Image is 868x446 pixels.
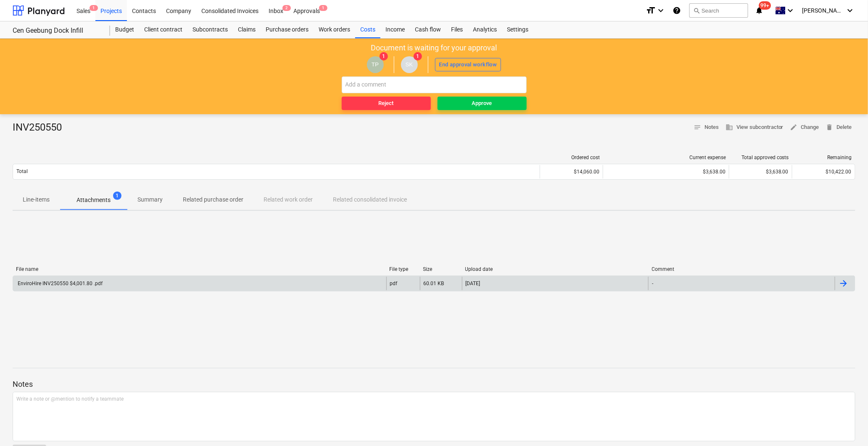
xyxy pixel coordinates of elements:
div: $3,638.00 [607,169,726,175]
div: End approval workflow [439,60,497,70]
span: edit [790,123,798,131]
a: Claims [233,21,261,38]
i: keyboard_arrow_down [656,5,666,16]
iframe: Chat Widget [826,406,868,446]
div: Approve [472,99,492,108]
div: File name [16,266,383,272]
div: EnviroHire INV250550 $4,001.80 .pdf [16,281,103,286]
p: Related purchase order [183,195,243,204]
div: Comment [652,266,832,272]
span: Notes [694,123,719,132]
span: Change [790,123,819,132]
span: TP [372,61,379,68]
button: Delete [823,121,855,134]
div: Cen Geebung Dock Infill [13,26,100,35]
button: Approve [438,97,527,110]
div: Total approved costs [733,155,789,160]
a: Budget [110,21,139,38]
span: 1 [319,5,327,11]
div: pdf [390,281,398,286]
div: File type [390,266,417,272]
button: Change [787,121,823,134]
i: Knowledge base [673,5,681,16]
span: View subcontractor [726,123,784,132]
button: End approval workflow [435,58,501,71]
span: 1 [380,52,388,60]
i: keyboard_arrow_down [786,5,796,16]
p: Line-items [23,195,50,204]
i: format_size [646,5,656,16]
a: Settings [502,21,533,38]
div: Sean Keane [401,56,418,73]
div: Ordered cost [543,155,600,160]
div: [DATE] [466,281,480,286]
div: 60.01 KB [424,281,444,286]
input: Add a comment [342,76,527,93]
button: Search [689,3,748,18]
span: Delete [826,123,852,132]
div: Size [423,266,459,272]
a: Costs [355,21,380,38]
div: Tejas Pawar [367,56,384,73]
div: $10,422.00 [796,169,852,175]
span: [PERSON_NAME] [802,7,844,14]
a: Purchase orders [261,21,314,38]
a: Client contract [139,21,187,38]
span: business [726,123,733,131]
button: Notes [690,121,722,134]
span: 1 [113,192,121,200]
a: Work orders [314,21,355,38]
div: Upload date [465,266,645,272]
span: 2 [282,5,291,11]
i: notifications [755,5,763,16]
a: Subcontracts [187,21,233,38]
a: Income [380,21,410,38]
div: $14,060.00 [543,169,599,175]
div: Remaining [796,155,852,160]
span: delete [826,123,834,131]
span: 99+ [759,1,771,10]
div: INV250550 [13,121,69,134]
span: SK [406,61,413,68]
button: View subcontractor [722,121,787,134]
div: - [652,281,653,286]
span: 1 [414,52,422,60]
p: Document is waiting for your approval [371,43,497,53]
a: Cash flow [410,21,446,38]
span: 1 [90,5,98,11]
p: Total [16,168,28,175]
span: notes [694,123,701,131]
div: Reject [379,99,394,108]
span: search [693,7,700,14]
p: Attachments [77,196,111,205]
a: Analytics [468,21,502,38]
i: keyboard_arrow_down [845,5,855,16]
div: Current expense [607,155,726,160]
a: Files [446,21,468,38]
p: Summary [137,195,163,204]
p: Notes [13,379,855,389]
button: Reject [342,97,431,110]
div: $3,638.00 [733,169,789,175]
